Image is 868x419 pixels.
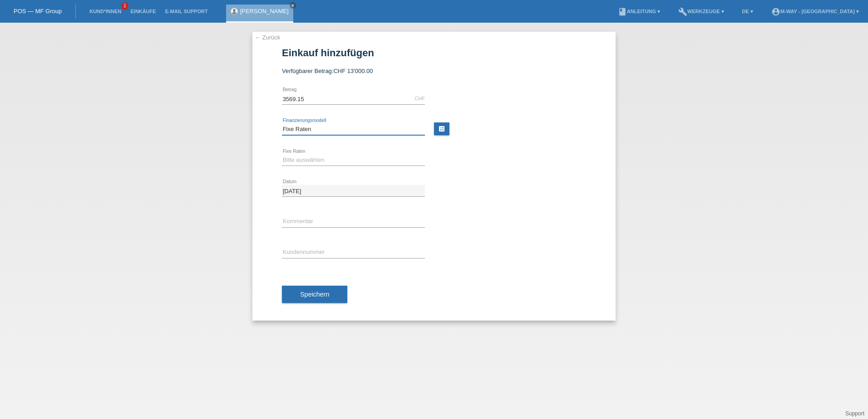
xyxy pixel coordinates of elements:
button: Speichern [282,286,347,303]
a: Kund*innen [85,9,126,14]
a: Einkäufe [126,9,160,14]
a: close [290,2,296,9]
a: [PERSON_NAME] [240,8,289,15]
a: DE ▾ [738,9,758,14]
a: E-Mail Support [161,9,212,14]
a: POS — MF Group [14,8,62,15]
i: build [678,7,687,16]
a: bookAnleitung ▾ [613,9,665,14]
span: Speichern [300,291,329,298]
i: close [291,3,295,8]
a: account_circlem-way - [GEOGRAPHIC_DATA] ▾ [767,9,863,14]
i: calculate [438,125,445,132]
i: book [618,7,627,16]
div: CHF [414,96,425,101]
div: Verfügbarer Betrag: [282,68,586,74]
i: account_circle [771,7,780,16]
a: Support [845,410,864,417]
span: 1 [121,2,128,10]
span: CHF 13'000.00 [333,68,373,74]
a: buildWerkzeuge ▾ [674,9,729,14]
a: calculate [434,122,449,135]
a: ← Zurück [255,34,280,41]
h1: Einkauf hinzufügen [282,47,586,58]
